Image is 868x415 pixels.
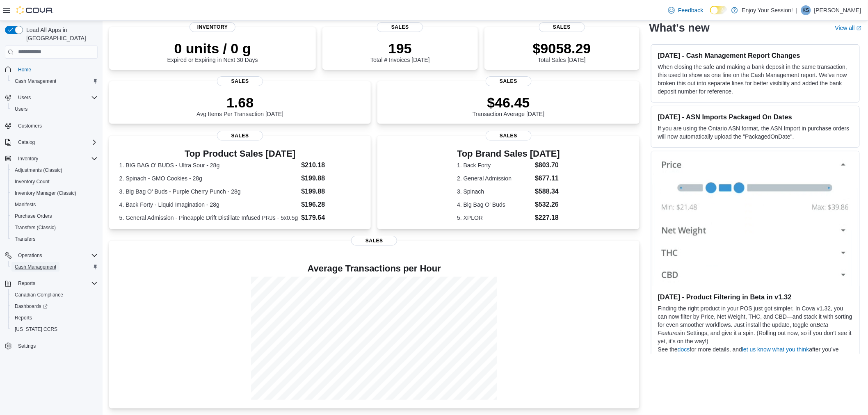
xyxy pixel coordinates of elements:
p: | [796,5,798,15]
p: $9058.29 [533,40,591,57]
span: Settings [15,341,98,351]
h3: [DATE] - ASN Imports Packaged On Dates [658,113,853,121]
a: Purchase Orders [11,211,55,221]
h3: Top Product Sales [DATE] [119,149,361,159]
span: Inventory Count [11,177,98,187]
span: Sales [351,236,397,246]
a: Transfers [11,234,39,244]
a: let us know what you think [742,346,809,353]
span: Cash Management [15,78,56,84]
button: Transfers [8,233,101,245]
a: Settings [15,341,39,351]
dt: 4. Back Forty - Liquid Imagination - 28g [119,201,298,209]
span: Inventory Manager (Classic) [11,188,98,198]
button: Customers [2,120,101,132]
a: Cash Management [11,262,59,272]
dd: $227.18 [535,213,560,223]
span: Sales [539,22,585,32]
h2: What's new [649,21,710,34]
p: Finding the right product in your POS just got simpler. In Cova v1.32, you can now filter by Pric... [658,304,853,345]
button: Manifests [8,199,101,210]
span: Home [18,66,31,73]
p: Enjoy Your Session! [742,5,793,15]
span: Reports [11,313,98,323]
button: Cash Management [8,75,101,87]
span: Reports [15,315,32,321]
nav: Complex example [5,60,98,374]
a: Customers [15,121,45,131]
span: Transfers [11,234,98,244]
span: Users [11,104,98,114]
p: See the for more details, and after you’ve given it a try. [658,345,853,362]
a: Reports [11,313,35,323]
p: When closing the safe and making a bank deposit in the same transaction, this used to show as one... [658,63,853,96]
dt: 1. BIG BAG O' BUDS - Ultra Sour - 28g [119,161,298,169]
div: Total Sales [DATE] [533,40,591,63]
img: Cova [16,6,53,14]
dt: 3. Spinach [457,187,532,196]
button: Transfers (Classic) [8,222,101,233]
span: Sales [377,22,423,32]
span: Inventory [190,22,235,32]
span: Dashboards [15,303,48,310]
button: Users [15,93,34,103]
span: Operations [15,251,98,260]
span: Reports [15,278,98,288]
button: Inventory Manager (Classic) [8,187,101,199]
div: Transaction Average [DATE] [473,94,545,117]
span: Reports [18,280,35,287]
div: Total # Invoices [DATE] [370,40,429,63]
span: Catalog [18,139,35,146]
span: Sales [217,131,263,141]
input: Dark Mode [710,6,727,14]
button: Cash Management [8,261,101,273]
button: Inventory [15,154,41,164]
span: Inventory Count [15,178,50,185]
button: Canadian Compliance [8,289,101,301]
span: Operations [18,252,42,259]
dt: 5. General Admission - Pineapple Drift Distillate Infused PRJs - 5x0.5g [119,214,298,222]
a: Dashboards [8,301,101,312]
span: Transfers [15,236,35,242]
span: Inventory [18,155,38,162]
span: Sales [486,131,532,141]
span: Home [15,64,98,75]
a: Users [11,104,31,114]
span: Customers [15,121,98,131]
button: Operations [2,250,101,261]
span: Users [15,106,27,112]
span: Manifests [15,201,36,208]
span: Cash Management [11,76,98,86]
a: Inventory Manager (Classic) [11,188,80,198]
dt: 2. Spinach - GMO Cookies - 28g [119,174,298,182]
p: 195 [370,40,429,57]
a: Transfers (Classic) [11,223,59,233]
button: Catalog [2,137,101,148]
a: View allExternal link [835,25,861,31]
span: Purchase Orders [11,211,98,221]
h4: Average Transactions per Hour [116,264,633,274]
a: Feedback [665,2,706,18]
a: Inventory Count [11,177,53,187]
span: Purchase Orders [15,213,52,219]
span: Load All Apps in [GEOGRAPHIC_DATA] [23,26,98,42]
dd: $803.70 [535,160,560,170]
button: Settings [2,340,101,352]
button: Reports [8,312,101,324]
span: Dashboards [11,301,98,311]
button: Reports [15,278,39,288]
a: docs [678,346,690,353]
div: Avg Items Per Transaction [DATE] [196,94,283,117]
span: Inventory Manager (Classic) [15,190,76,196]
span: Customers [18,123,42,129]
span: Settings [18,343,36,349]
dd: $179.64 [301,213,361,223]
p: 1.68 [196,94,283,111]
button: Inventory Count [8,176,101,187]
h3: Top Brand Sales [DATE] [457,149,560,159]
span: Catalog [15,137,98,147]
button: Reports [2,278,101,289]
dt: 4. Big Bag O' Buds [457,201,532,209]
span: Sales [486,76,532,86]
